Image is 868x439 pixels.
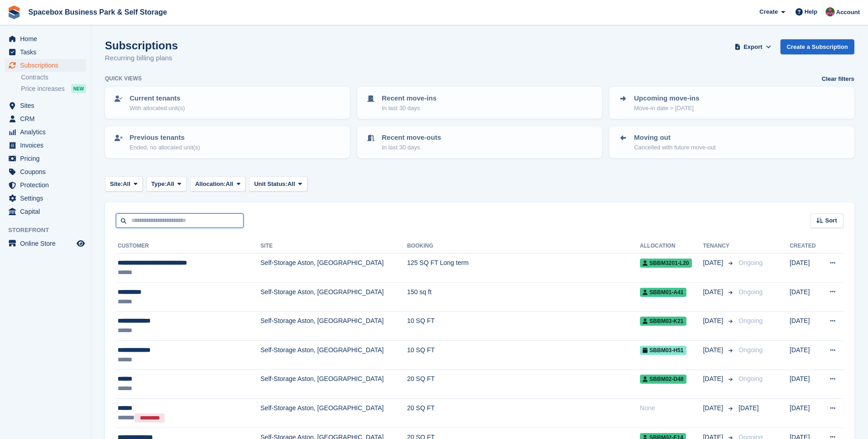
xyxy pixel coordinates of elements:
[5,237,86,250] a: menu
[287,180,295,189] span: All
[382,143,441,152] p: In last 30 days
[249,176,307,191] button: Unit Status: All
[123,180,130,189] span: All
[640,403,703,413] div: None
[20,152,75,165] span: Pricing
[634,104,699,113] p: Move-in date > [DATE]
[836,8,860,17] span: Account
[105,39,178,52] h1: Subscriptions
[358,127,601,157] a: Recent move-outs In last 30 days
[407,254,639,283] td: 125 SQ FT Long term
[634,132,716,143] p: Moving out
[634,93,699,104] p: Upcoming move-ins
[821,74,854,84] a: Clear filters
[151,180,167,189] span: Type:
[105,53,178,63] p: Recurring billing plans
[407,370,639,399] td: 20 SQ FT
[790,312,821,341] td: [DATE]
[5,205,86,218] a: menu
[610,127,853,157] a: Moving out Cancelled with future move-out
[825,216,837,225] span: Sort
[640,346,686,355] span: SBBM03-H51
[358,88,601,118] a: Recent move-ins In last 30 days
[790,370,821,399] td: [DATE]
[703,239,735,254] th: Tenancy
[703,316,725,326] span: [DATE]
[130,143,200,152] p: Ended, no allocated unit(s)
[759,7,778,16] span: Create
[106,88,349,118] a: Current tenants With allocated unit(s)
[738,346,763,354] span: Ongoing
[640,317,686,326] span: SBBM03-K21
[20,165,75,178] span: Coupons
[640,288,686,297] span: SBBM01-A41
[382,132,441,143] p: Recent move-outs
[21,85,65,93] span: Price increases
[254,180,287,189] span: Unit Status:
[106,127,349,157] a: Previous tenants Ended, no allocated unit(s)
[5,32,86,45] a: menu
[260,239,407,254] th: Site
[5,152,86,165] a: menu
[20,32,75,45] span: Home
[130,132,200,143] p: Previous tenants
[226,180,234,189] span: All
[21,84,86,94] a: Price increases NEW
[5,99,86,112] a: menu
[105,74,142,83] h6: Quick views
[130,93,185,104] p: Current tenants
[738,375,763,382] span: Ongoing
[75,238,86,249] a: Preview store
[407,312,639,341] td: 10 SQ FT
[703,403,725,413] span: [DATE]
[20,46,75,58] span: Tasks
[733,39,773,54] button: Export
[195,180,226,189] span: Allocation:
[8,226,91,235] span: Storefront
[640,239,703,254] th: Allocation
[166,180,174,189] span: All
[640,259,692,268] span: SBBM3201-L20
[738,404,759,412] span: [DATE]
[5,179,86,191] a: menu
[703,287,725,297] span: [DATE]
[20,237,75,250] span: Online Store
[703,258,725,268] span: [DATE]
[5,139,86,152] a: menu
[780,39,854,54] a: Create a Subscription
[738,259,763,266] span: Ongoing
[20,59,75,72] span: Subscriptions
[790,399,821,428] td: [DATE]
[5,46,86,58] a: menu
[20,99,75,112] span: Sites
[743,42,762,52] span: Export
[610,88,853,118] a: Upcoming move-ins Move-in date > [DATE]
[260,254,407,283] td: Self-Storage Aston, [GEOGRAPHIC_DATA]
[790,340,821,370] td: [DATE]
[260,340,407,370] td: Self-Storage Aston, [GEOGRAPHIC_DATA]
[260,312,407,341] td: Self-Storage Aston, [GEOGRAPHIC_DATA]
[5,59,86,72] a: menu
[20,179,75,191] span: Protection
[130,104,185,113] p: With allocated unit(s)
[20,126,75,138] span: Analytics
[382,93,437,104] p: Recent move-ins
[407,340,639,370] td: 10 SQ FT
[71,84,86,93] div: NEW
[738,288,763,296] span: Ongoing
[5,126,86,138] a: menu
[738,317,763,324] span: Ongoing
[5,112,86,125] a: menu
[146,176,187,191] button: Type: All
[407,239,639,254] th: Booking
[20,205,75,218] span: Capital
[382,104,437,113] p: In last 30 days
[7,5,21,19] img: stora-icon-8386f47178a22dfd0bd8f6a31ec36ba5ce8667c1dd55bd0f319d3a0aa187defe.svg
[20,112,75,125] span: CRM
[21,73,86,82] a: Contracts
[20,192,75,205] span: Settings
[634,143,716,152] p: Cancelled with future move-out
[407,399,639,428] td: 20 SQ FT
[805,7,817,16] span: Help
[260,282,407,312] td: Self-Storage Aston, [GEOGRAPHIC_DATA]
